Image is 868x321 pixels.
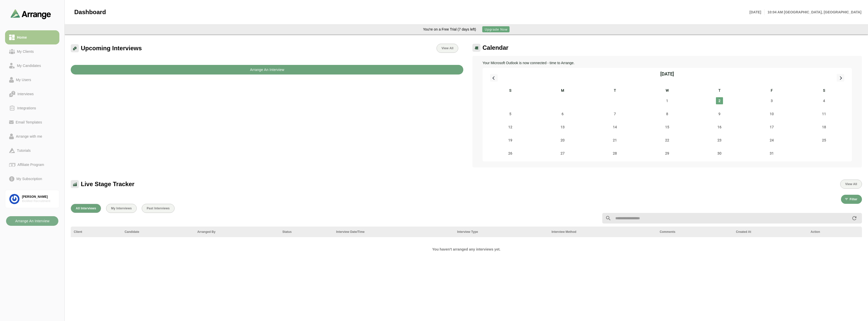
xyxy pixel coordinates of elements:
span: Calendar [483,44,509,52]
p: [DATE] [750,9,764,15]
div: Comments [660,230,730,234]
div: T [589,88,641,94]
div: My Users [14,77,33,83]
a: My Users [5,73,59,87]
span: Upgrade Now [484,28,508,31]
span: Thursday, October 30, 2025 [716,150,723,157]
button: All Interviews [71,204,101,213]
div: Home [15,34,29,40]
span: Upcoming Interviews [81,44,142,52]
span: Sunday, October 26, 2025 [507,150,514,157]
b: Arrange An Interview [15,216,50,226]
div: Tutorials [15,147,33,154]
button: Filter [841,195,862,204]
span: Tuesday, October 21, 2025 [611,137,618,144]
div: Interview Date/Time [336,230,451,234]
div: You're on a Free Trial (7 days left) [423,27,476,32]
div: [PERSON_NAME] [22,195,55,199]
span: Tuesday, October 14, 2025 [611,124,618,131]
div: Interviews [15,91,36,97]
a: Interviews [5,87,59,101]
span: Live Stage Tracker [81,180,134,188]
button: My Interviews [106,204,137,213]
span: Filter [849,197,857,201]
span: View All [441,46,453,50]
p: Your Microsoft Outlook is now connected - time to Arrange. [483,60,852,66]
div: S [798,88,850,94]
span: My Interviews [111,207,132,210]
span: Thursday, October 23, 2025 [716,137,723,144]
div: BioMed Recruitment [22,199,55,203]
i: appended action [851,215,857,221]
div: Integrations [15,105,38,111]
span: Wednesday, October 22, 2025 [664,137,671,144]
span: Thursday, October 16, 2025 [716,124,723,131]
div: [DATE] [660,70,674,78]
div: My Candidates [15,63,43,69]
div: T [693,88,746,94]
span: Saturday, October 18, 2025 [821,124,828,131]
span: Saturday, October 4, 2025 [821,97,828,104]
a: My Subscription [5,172,59,186]
div: Email Templates [14,119,44,125]
span: Sunday, October 12, 2025 [507,124,514,131]
span: Wednesday, October 15, 2025 [664,124,671,131]
div: Candidate [125,230,191,234]
div: M [536,88,589,94]
span: Friday, October 31, 2025 [768,150,775,157]
span: Monday, October 13, 2025 [559,124,566,131]
span: Wednesday, October 8, 2025 [664,110,671,117]
div: Interview Type [457,230,546,234]
span: Friday, October 10, 2025 [768,110,775,117]
span: Wednesday, October 1, 2025 [664,97,671,104]
a: Affiliate Program [5,158,59,172]
button: Arrange An Interview [6,216,58,226]
a: [PERSON_NAME]BioMed Recruitment [5,190,59,208]
button: Arrange An Interview [71,65,463,75]
span: View All [845,182,857,186]
a: My Clients [5,44,59,59]
span: Tuesday, October 7, 2025 [611,110,618,117]
a: Arrange with me [5,129,59,143]
div: Arrange with me [14,133,44,139]
span: Sunday, October 19, 2025 [507,137,514,144]
span: Monday, October 27, 2025 [559,150,566,157]
div: Affiliate Program [15,162,46,168]
span: Wednesday, October 29, 2025 [664,150,671,157]
div: Created At [736,230,805,234]
span: Monday, October 20, 2025 [559,137,566,144]
span: Past Interviews [147,207,170,210]
span: Sunday, October 5, 2025 [507,110,514,117]
img: arrangeai-name-small-logo.4d2b8aee.svg [11,9,51,19]
div: Status [282,230,330,234]
a: Integrations [5,101,59,115]
div: Action [811,230,859,234]
a: My Candidates [5,59,59,73]
span: Friday, October 17, 2025 [768,124,775,131]
span: Friday, October 24, 2025 [768,137,775,144]
div: W [641,88,693,94]
div: My Clients [15,48,36,55]
span: Thursday, October 2, 2025 [716,97,723,104]
span: Monday, October 6, 2025 [559,110,566,117]
p: 10:04 AM [GEOGRAPHIC_DATA], [GEOGRAPHIC_DATA] [764,9,861,15]
h2: You haven't arranged any interviews yet. [272,246,661,252]
a: View All [437,44,458,53]
div: Client [74,230,118,234]
span: All Interviews [76,207,96,210]
span: Dashboard [74,8,106,16]
span: Saturday, October 11, 2025 [821,110,828,117]
span: Tuesday, October 28, 2025 [611,150,618,157]
div: My Subscription [14,176,44,182]
div: Interview Method [551,230,654,234]
span: Friday, October 3, 2025 [768,97,775,104]
div: S [484,88,536,94]
span: Saturday, October 25, 2025 [821,137,828,144]
div: Arranged By [197,230,276,234]
span: Thursday, October 9, 2025 [716,110,723,117]
a: Email Templates [5,115,59,129]
button: View All [840,180,862,189]
b: Arrange An Interview [250,65,284,75]
a: Home [5,30,59,44]
a: Tutorials [5,143,59,158]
